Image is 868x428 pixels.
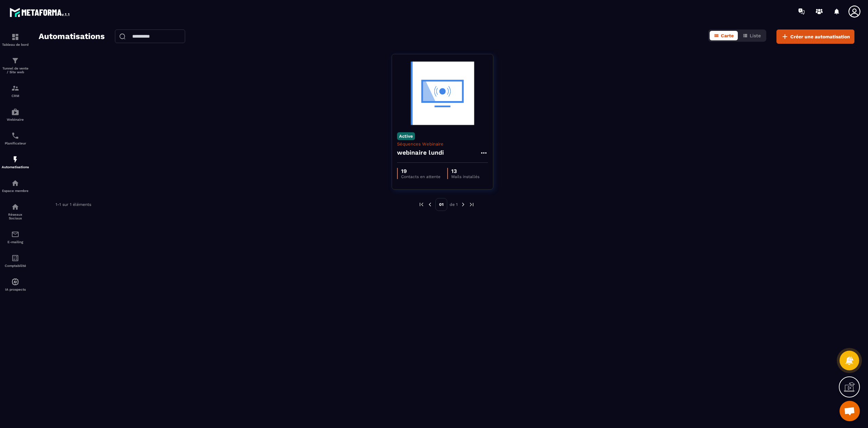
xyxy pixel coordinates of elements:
a: automationsautomationsAutomatisations [2,150,29,174]
img: accountant [11,254,19,262]
p: Espace membre [2,189,29,193]
span: Liste [750,33,761,38]
img: prev [418,201,425,208]
a: schedulerschedulerPlanificateur [2,127,29,150]
button: Liste [738,31,765,40]
p: E-mailing [2,240,29,244]
p: Active [397,132,415,140]
p: Tableau de bord [2,43,29,46]
p: 1-1 sur 1 éléments [56,202,91,207]
img: next [460,201,466,208]
h2: Automatisations [39,30,105,44]
img: logo [9,6,71,18]
a: automationsautomationsWebinaire [2,103,29,127]
a: accountantaccountantComptabilité [2,249,29,273]
p: Séquences Webinaire [397,141,488,147]
img: automations [11,155,19,163]
p: IA prospects [2,288,29,291]
img: scheduler [11,132,19,140]
p: CRM [2,94,29,98]
p: Contacts en attente [401,174,440,179]
h4: webinaire lundi [397,148,444,157]
img: formation [11,84,19,92]
img: email [11,230,19,238]
span: Créer une automatisation [790,33,850,40]
a: formationformationTunnel de vente / Site web [2,52,29,79]
img: automations [11,179,19,187]
p: Tunnel de vente / Site web [2,66,29,74]
p: Planificateur [2,141,29,145]
img: formation [11,33,19,41]
img: automations [11,108,19,116]
span: Carte [721,33,734,38]
p: 19 [401,168,440,174]
p: Webinaire [2,118,29,121]
p: Réseaux Sociaux [2,213,29,220]
a: formationformationCRM [2,79,29,103]
button: Créer une automatisation [776,30,854,44]
a: Ouvrir le chat [840,401,860,421]
img: social-network [11,203,19,211]
img: formation [11,57,19,65]
a: formationformationTableau de bord [2,28,29,52]
button: Carte [710,31,738,40]
img: automation-background [397,59,488,127]
img: automations [11,278,19,286]
a: social-networksocial-networkRéseaux Sociaux [2,198,29,225]
p: 01 [435,198,447,211]
a: emailemailE-mailing [2,225,29,249]
p: Mails installés [451,174,479,179]
a: automationsautomationsEspace membre [2,174,29,198]
img: next [469,201,475,208]
p: Comptabilité [2,264,29,268]
p: de 1 [450,202,458,207]
img: prev [427,201,433,208]
p: Automatisations [2,165,29,169]
p: 13 [451,168,479,174]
